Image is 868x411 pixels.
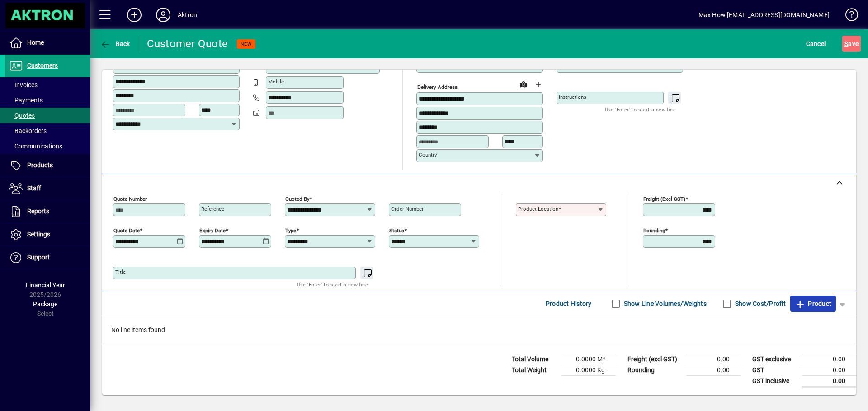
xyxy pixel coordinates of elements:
[806,37,826,51] span: Cancel
[5,32,90,54] a: Home
[802,365,856,375] td: 0.00
[113,227,140,233] mat-label: Quote date
[98,36,132,52] button: Back
[113,195,147,202] mat-label: Quote number
[100,40,130,47] span: Back
[698,8,830,22] div: Max How [EMAIL_ADDRESS][DOMAIN_NAME]
[5,246,90,269] a: Support
[115,269,126,275] mat-label: Title
[561,365,616,375] td: 0.0000 Kg
[802,375,856,387] td: 0.00
[643,227,665,233] mat-label: Rounding
[9,97,43,104] span: Payments
[5,123,90,139] a: Backorders
[5,139,90,154] a: Communications
[844,40,848,47] span: S
[605,104,676,115] mat-hint: Use 'Enter' to start a new line
[285,227,296,233] mat-label: Type
[748,375,802,387] td: GST inclusive
[389,227,404,233] mat-label: Status
[5,77,90,92] a: Invoices
[844,37,859,51] span: ave
[285,195,309,202] mat-label: Quoted by
[561,354,616,365] td: 0.0000 M³
[27,231,50,238] span: Settings
[199,227,226,233] mat-label: Expiry date
[9,112,35,119] span: Quotes
[90,36,140,52] app-page-header-button: Back
[27,254,50,261] span: Support
[102,316,856,344] div: No line items found
[686,354,741,365] td: 0.00
[686,365,741,375] td: 0.00
[623,365,686,375] td: Rounding
[507,354,561,365] td: Total Volume
[518,206,558,212] mat-label: Product location
[542,296,595,312] button: Product History
[622,299,707,308] label: Show Line Volumes/Weights
[241,41,252,47] span: NEW
[120,7,149,23] button: Add
[733,299,786,308] label: Show Cost/Profit
[5,92,90,108] a: Payments
[795,296,831,311] span: Product
[178,8,197,22] div: Aktron
[9,81,38,88] span: Invoices
[5,154,90,177] a: Products
[33,300,57,308] span: Package
[839,2,857,31] a: Knowledge Base
[546,296,592,311] span: Product History
[147,37,228,51] div: Customer Quote
[5,177,90,200] a: Staff
[27,62,58,69] span: Customers
[268,79,284,85] mat-label: Mobile
[27,39,44,46] span: Home
[748,354,802,365] td: GST exclusive
[531,77,545,92] button: Choose address
[623,354,686,365] td: Freight (excl GST)
[27,208,49,215] span: Reports
[5,108,90,123] a: Quotes
[516,77,531,91] a: View on map
[149,7,178,23] button: Profile
[27,162,53,169] span: Products
[26,282,65,289] span: Financial Year
[9,143,62,150] span: Communications
[297,279,368,290] mat-hint: Use 'Enter' to start a new line
[5,223,90,246] a: Settings
[5,200,90,223] a: Reports
[643,195,685,202] mat-label: Freight (excl GST)
[748,365,802,375] td: GST
[27,185,41,192] span: Staff
[391,206,424,212] mat-label: Order number
[201,206,224,212] mat-label: Reference
[802,354,856,365] td: 0.00
[507,365,561,375] td: Total Weight
[842,36,861,52] button: Save
[804,36,828,52] button: Cancel
[790,296,836,312] button: Product
[419,152,437,158] mat-label: Country
[559,94,586,100] mat-label: Instructions
[9,127,47,134] span: Backorders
